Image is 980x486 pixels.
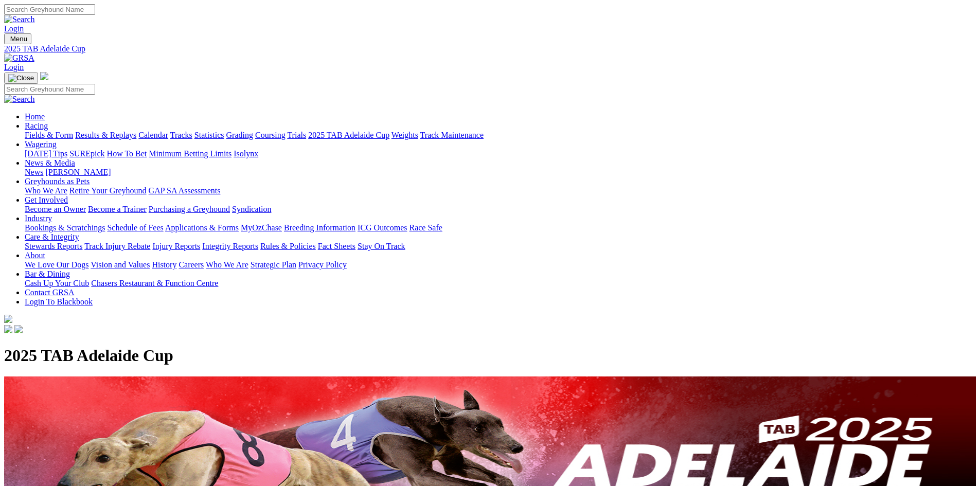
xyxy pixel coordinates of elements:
[45,168,111,176] a: [PERSON_NAME]
[234,149,258,158] a: Isolynx
[165,223,239,232] a: Applications & Forms
[202,242,258,250] a: Integrity Reports
[88,205,147,213] a: Become a Trainer
[25,149,67,158] a: [DATE] Tips
[4,4,95,15] input: Search
[287,131,306,139] a: Trials
[69,186,147,195] a: Retire Your Greyhound
[25,269,70,278] a: Bar & Dining
[25,232,79,241] a: Care & Integrity
[91,279,218,287] a: Chasers Restaurant & Function Centre
[206,260,248,269] a: Who We Are
[4,325,12,333] img: facebook.svg
[25,131,976,140] div: Racing
[4,53,34,63] img: GRSA
[25,131,73,139] a: Fields & Form
[4,33,31,44] button: Toggle navigation
[25,223,976,232] div: Industry
[358,223,407,232] a: ICG Outcomes
[152,260,176,269] a: History
[91,260,150,269] a: Vision and Values
[284,223,355,232] a: Breeding Information
[4,95,35,104] img: Search
[391,131,418,139] a: Weights
[4,84,95,95] input: Search
[25,279,89,287] a: Cash Up Your Club
[25,279,976,288] div: Bar & Dining
[260,242,316,250] a: Rules & Policies
[179,260,204,269] a: Careers
[170,131,192,139] a: Tracks
[25,112,45,121] a: Home
[4,24,24,33] a: Login
[251,260,296,269] a: Strategic Plan
[420,131,484,139] a: Track Maintenance
[298,260,347,269] a: Privacy Policy
[25,214,52,223] a: Industry
[308,131,389,139] a: 2025 TAB Adelaide Cup
[4,44,976,53] a: 2025 TAB Adelaide Cup
[25,223,105,232] a: Bookings & Scratchings
[69,149,104,158] a: SUREpick
[25,242,976,251] div: Care & Integrity
[10,35,27,43] span: Menu
[255,131,286,139] a: Coursing
[25,251,45,260] a: About
[4,15,35,24] img: Search
[409,223,442,232] a: Race Safe
[25,195,68,204] a: Get Involved
[138,131,168,139] a: Calendar
[25,205,976,214] div: Get Involved
[149,205,230,213] a: Purchasing a Greyhound
[4,346,976,365] h1: 2025 TAB Adelaide Cup
[226,131,253,139] a: Grading
[4,63,24,71] a: Login
[241,223,282,232] a: MyOzChase
[25,140,57,149] a: Wagering
[4,315,12,323] img: logo-grsa-white.png
[107,223,163,232] a: Schedule of Fees
[14,325,23,333] img: twitter.svg
[25,149,976,158] div: Wagering
[40,72,48,80] img: logo-grsa-white.png
[152,242,200,250] a: Injury Reports
[232,205,271,213] a: Syndication
[25,260,88,269] a: We Love Our Dogs
[25,297,93,306] a: Login To Blackbook
[25,158,75,167] a: News & Media
[149,149,231,158] a: Minimum Betting Limits
[149,186,221,195] a: GAP SA Assessments
[4,73,38,84] button: Toggle navigation
[25,186,976,195] div: Greyhounds as Pets
[194,131,224,139] a: Statistics
[25,205,86,213] a: Become an Owner
[25,168,43,176] a: News
[318,242,355,250] a: Fact Sheets
[84,242,150,250] a: Track Injury Rebate
[25,288,74,297] a: Contact GRSA
[25,168,976,177] div: News & Media
[107,149,147,158] a: How To Bet
[8,74,34,82] img: Close
[75,131,136,139] a: Results & Replays
[25,186,67,195] a: Who We Are
[25,242,82,250] a: Stewards Reports
[25,260,976,269] div: About
[358,242,405,250] a: Stay On Track
[25,177,90,186] a: Greyhounds as Pets
[25,121,48,130] a: Racing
